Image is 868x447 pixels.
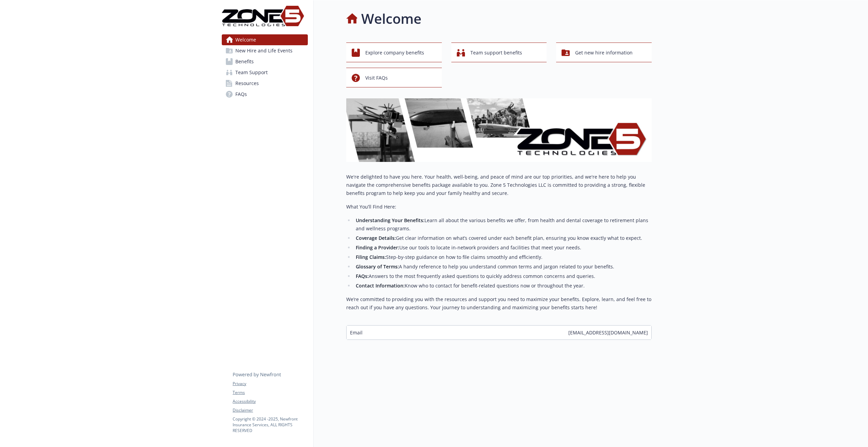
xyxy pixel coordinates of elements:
[233,407,307,413] a: Disclaimer
[235,89,247,100] span: FAQs
[346,43,442,62] button: Explore company benefits
[568,329,648,336] span: [EMAIL_ADDRESS][DOMAIN_NAME]
[470,46,522,59] span: Team support benefits
[354,263,652,271] li: A handy reference to help you understand common terms and jargon related to your benefits.
[354,282,652,290] li: Know who to contact for benefit-related questions now or throughout the year.
[235,67,268,78] span: Team Support
[361,9,421,29] h1: Welcome
[235,34,256,45] span: Welcome
[222,78,308,89] a: Resources
[233,381,307,387] a: Privacy
[356,273,369,279] strong: FAQs:
[354,216,652,233] li: Learn all about the various benefits we offer, from health and dental coverage to retirement plan...
[222,67,308,78] a: Team Support
[556,43,652,62] button: Get new hire information
[233,398,307,404] a: Accessibility
[356,254,386,260] strong: Filing Claims:
[356,217,424,223] strong: Understanding Your Benefits:
[354,272,652,280] li: Answers to the most frequently asked questions to quickly address common concerns and queries.
[346,295,652,312] p: We’re committed to providing you with the resources and support you need to maximize your benefit...
[356,244,399,251] strong: Finding a Provider:
[354,234,652,242] li: Get clear information on what’s covered under each benefit plan, ensuring you know exactly what t...
[346,173,652,197] p: We're delighted to have you here. Your health, well-being, and peace of mind are our top prioriti...
[222,56,308,67] a: Benefits
[233,390,307,396] a: Terms
[365,71,388,84] span: Visit FAQs
[346,68,442,87] button: Visit FAQs
[356,282,405,289] strong: Contact Information:
[222,89,308,100] a: FAQs
[356,235,396,241] strong: Coverage Details:
[365,46,424,59] span: Explore company benefits
[451,43,547,62] button: Team support benefits
[575,46,633,59] span: Get new hire information
[346,98,652,162] img: overview page banner
[235,78,259,89] span: Resources
[354,244,652,252] li: Use our tools to locate in-network providers and facilities that meet your needs.
[222,34,308,45] a: Welcome
[235,56,254,67] span: Benefits
[233,416,307,433] p: Copyright © 2024 - 2025 , Newfront Insurance Services, ALL RIGHTS RESERVED
[350,329,363,336] span: Email
[354,253,652,261] li: Step-by-step guidance on how to file claims smoothly and efficiently.
[222,45,308,56] a: New Hire and Life Events
[235,45,293,56] span: New Hire and Life Events
[346,203,652,211] p: What You’ll Find Here:
[356,263,399,270] strong: Glossary of Terms:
